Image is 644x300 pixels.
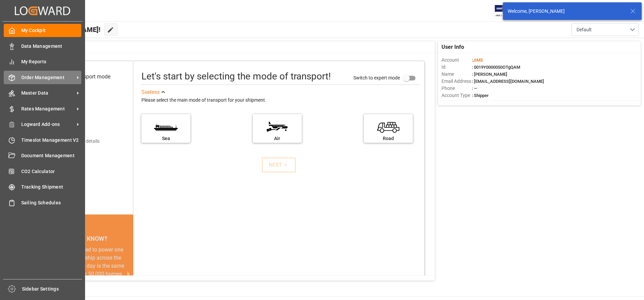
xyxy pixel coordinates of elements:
span: : 0019Y0000050OTgQAM [472,65,520,70]
span: Logward Add-ons [21,121,75,128]
span: Id [441,64,472,71]
span: User Info [441,43,464,51]
button: NEXT [262,158,296,172]
span: Sailing Schedules [21,199,82,206]
span: Master Data [21,90,75,97]
span: Data Management [21,43,82,50]
div: Welcome, [PERSON_NAME] [508,8,624,15]
span: Default [576,26,592,33]
div: Add shipping details [57,138,100,145]
span: : [PERSON_NAME] [472,72,507,77]
span: My Cockpit [21,27,82,34]
div: Please select the main mode of transport for your shipment. [141,96,420,104]
span: Timeslot Management V2 [21,137,82,144]
span: Sidebar Settings [22,286,82,293]
div: Select transport mode [58,73,110,81]
a: My Reports [4,55,81,68]
span: Account [441,57,472,64]
div: NEXT [269,161,289,169]
span: Hello [PERSON_NAME]! [28,23,101,36]
span: : [EMAIL_ADDRESS][DOMAIN_NAME] [472,79,544,84]
span: Email Address [441,78,472,85]
span: CO2 Calculator [21,168,82,175]
a: Document Management [4,149,81,162]
div: See less [141,88,160,96]
span: Order Management [21,74,75,81]
span: Rates Management [21,105,75,112]
span: JIMS [473,58,483,63]
div: Road [367,135,409,142]
span: My Reports [21,58,82,65]
span: Switch to expert mode [353,75,400,80]
span: : [472,58,483,63]
span: Tracking Shipment [21,184,82,191]
button: open menu [571,23,639,36]
div: Let's start by selecting the mode of transport! [141,69,331,84]
img: Exertis%20JAM%20-%20Email%20Logo.jpg_1722504956.jpg [495,5,518,17]
a: Timeslot Management V2 [4,133,81,146]
span: : — [472,86,477,91]
a: CO2 Calculator [4,165,81,178]
a: My Cockpit [4,24,81,37]
span: Phone [441,85,472,92]
a: Sailing Schedules [4,196,81,209]
span: : Shipper [472,93,489,98]
a: Tracking Shipment [4,180,81,194]
span: Document Management [21,152,82,159]
div: Air [256,135,298,142]
a: Data Management [4,39,81,53]
span: Account Type [441,92,472,99]
span: Name [441,71,472,78]
div: Sea [145,135,187,142]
